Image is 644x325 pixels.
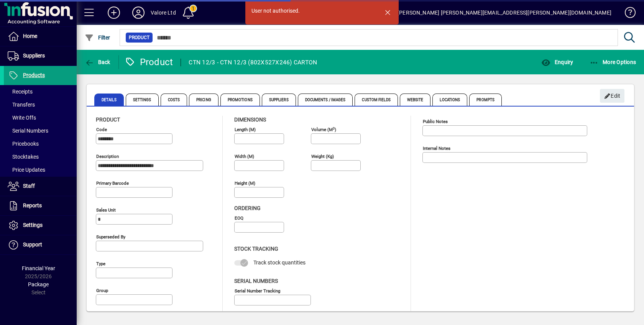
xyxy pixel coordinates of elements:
[23,202,42,208] span: Reports
[102,6,126,20] button: Add
[400,94,431,106] span: Website
[94,94,124,106] span: Details
[85,59,110,65] span: Back
[23,72,45,78] span: Products
[4,98,77,111] a: Transfers
[220,94,260,106] span: Promotions
[22,265,55,271] span: Financial Year
[4,85,77,98] a: Receipts
[298,94,353,106] span: Documents / Images
[235,127,256,132] mat-label: Length (m)
[469,94,502,106] span: Prompts
[234,278,278,284] span: Serial Numbers
[4,235,77,254] a: Support
[161,94,187,106] span: Costs
[129,34,149,41] span: Product
[96,234,125,240] mat-label: Superseded by
[96,181,129,186] mat-label: Primary barcode
[28,281,49,287] span: Package
[96,207,116,213] mat-label: Sales unit
[4,111,77,124] a: Write Offs
[126,6,151,20] button: Profile
[4,177,77,196] a: Staff
[432,94,467,106] span: Locations
[23,33,37,39] span: Home
[8,102,35,108] span: Transfers
[235,154,254,159] mat-label: Width (m)
[588,55,638,69] button: More Options
[262,94,296,106] span: Suppliers
[234,246,278,252] span: Stock Tracking
[8,128,48,134] span: Serial Numbers
[85,34,110,41] span: Filter
[83,31,112,44] button: Filter
[423,146,450,151] mat-label: Internal Notes
[590,59,636,65] span: More Options
[539,55,575,69] button: Enquiry
[23,53,45,59] span: Suppliers
[96,261,105,266] mat-label: Type
[333,126,335,130] sup: 3
[235,288,280,293] mat-label: Serial Number tracking
[8,154,39,160] span: Stocktakes
[8,89,33,95] span: Receipts
[4,124,77,137] a: Serial Numbers
[4,137,77,150] a: Pricebooks
[234,117,266,123] span: Dimensions
[604,90,621,102] span: Edit
[600,89,624,103] button: Edit
[311,127,336,132] mat-label: Volume (m )
[4,46,77,66] a: Suppliers
[4,163,77,176] a: Price Updates
[8,115,36,121] span: Write Offs
[125,56,173,68] div: Product
[355,94,398,106] span: Custom Fields
[96,154,119,159] mat-label: Description
[423,119,448,124] mat-label: Public Notes
[96,288,108,293] mat-label: Group
[96,127,107,132] mat-label: Code
[77,55,119,69] app-page-header-button: Back
[126,94,159,106] span: Settings
[4,27,77,46] a: Home
[311,154,334,159] mat-label: Weight (Kg)
[541,59,573,65] span: Enquiry
[235,215,243,221] mat-label: EOQ
[8,141,39,147] span: Pricebooks
[23,241,42,248] span: Support
[96,117,120,123] span: Product
[619,2,634,26] a: Knowledge Base
[189,94,219,106] span: Pricing
[253,259,306,266] span: Track stock quantities
[4,196,77,215] a: Reports
[398,7,611,19] div: [PERSON_NAME] [PERSON_NAME][EMAIL_ADDRESS][PERSON_NAME][DOMAIN_NAME]
[23,222,43,228] span: Settings
[234,205,261,211] span: Ordering
[8,167,45,173] span: Price Updates
[83,55,112,69] button: Back
[4,216,77,235] a: Settings
[189,56,317,69] div: CTN 12/3 - CTN 12/3 (802X527X246) CARTON
[235,181,255,186] mat-label: Height (m)
[4,150,77,163] a: Stocktakes
[151,7,176,19] div: Valore Ltd
[23,183,35,189] span: Staff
